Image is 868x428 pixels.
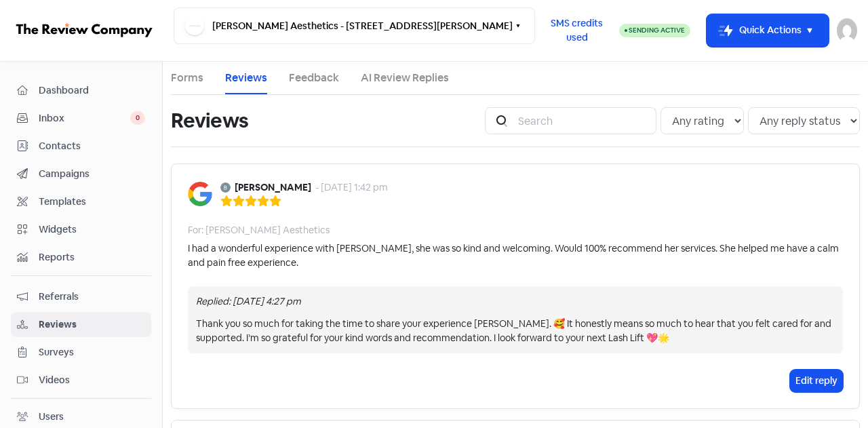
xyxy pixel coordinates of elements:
span: 0 [130,111,145,125]
a: Surveys [11,340,151,365]
a: Reports [11,245,151,270]
button: Quick Actions [707,14,829,47]
span: Campaigns [39,167,145,181]
a: Sending Active [619,22,690,39]
i: Replied: [DATE] 4:27 pm [196,295,301,307]
img: Image [188,182,212,206]
span: Reports [39,250,145,265]
div: Thank you so much for taking the time to share your experience [PERSON_NAME]. 🥰 It honestly means... [196,317,835,345]
div: For: [PERSON_NAME] Aesthetics [188,223,330,237]
span: Referrals [39,290,145,304]
a: Campaigns [11,161,151,187]
a: Templates [11,189,151,214]
a: Dashboard [11,78,151,103]
span: Dashboard [39,83,145,98]
a: Forms [171,70,203,86]
span: Widgets [39,222,145,237]
input: Search [510,107,656,134]
span: Contacts [39,139,145,153]
span: Videos [39,373,145,387]
div: I had a wonderful experience with [PERSON_NAME], she was so kind and welcoming. Would 100% recomm... [188,241,843,270]
a: Widgets [11,217,151,242]
span: SMS credits used [547,16,608,45]
span: Inbox [39,111,130,125]
a: Videos [11,368,151,393]
button: Edit reply [790,370,843,392]
a: Reviews [225,70,267,86]
a: Reviews [11,312,151,337]
a: Inbox 0 [11,106,151,131]
a: Feedback [289,70,339,86]
span: Reviews [39,317,145,332]
div: - [DATE] 1:42 pm [315,180,388,195]
div: Users [39,410,64,424]
a: Contacts [11,134,151,159]
h1: Reviews [171,99,248,142]
span: Templates [39,195,145,209]
a: SMS credits used [535,22,619,37]
span: Surveys [39,345,145,359]
img: User [837,18,857,43]
a: Referrals [11,284,151,309]
span: Sending Active [629,26,685,35]
img: Avatar [220,182,231,193]
a: AI Review Replies [361,70,449,86]
b: [PERSON_NAME] [235,180,311,195]
button: [PERSON_NAME] Aesthetics - [STREET_ADDRESS][PERSON_NAME] [174,7,535,44]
